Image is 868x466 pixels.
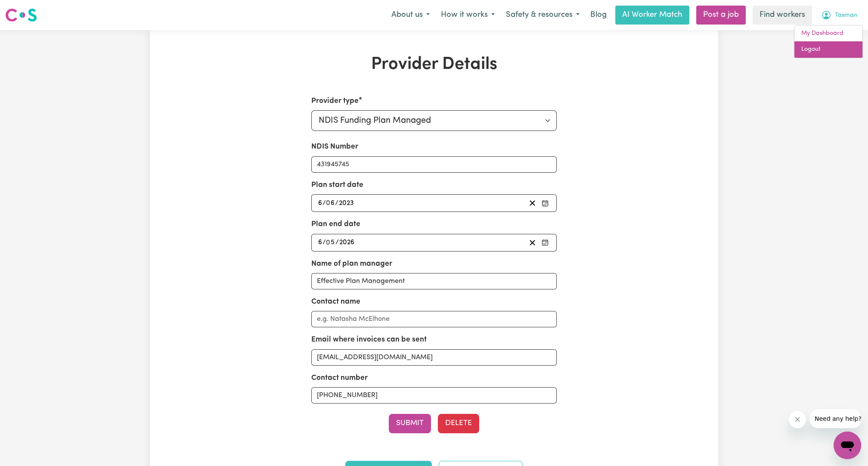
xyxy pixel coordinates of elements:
span: / [335,239,339,246]
label: Plan end date [311,219,360,230]
input: e.g. nat.mc@myplanmanager.com.au [311,349,557,366]
span: / [335,199,338,207]
input: -- [318,197,322,209]
a: Careseekers logo [5,5,37,25]
a: Post a job [696,6,746,25]
button: Delete [438,414,479,433]
label: Email where invoices can be sent [311,334,427,345]
button: How it works [435,6,500,24]
input: -- [318,237,322,249]
iframe: Button to launch messaging window [834,432,861,459]
label: Name of plan manager [311,258,392,270]
input: e.g. 0412 345 678 [311,387,557,404]
iframe: Message from company [809,409,861,428]
button: Clear plan start date [526,197,539,209]
span: 0 [326,239,330,246]
span: Need any help? [5,6,52,13]
button: Pick your plan end date [539,237,551,249]
label: Plan start date [311,180,363,191]
iframe: Close message [789,411,806,428]
span: / [322,199,326,207]
input: ---- [338,197,355,209]
a: Find workers [753,6,812,25]
a: AI Worker Match [615,6,689,25]
h1: Provider Details [250,54,618,75]
span: 0 [326,200,330,207]
input: e.g. Natasha McElhone [311,311,557,327]
a: Logout [794,41,862,58]
span: / [322,239,326,246]
input: ---- [339,237,355,249]
span: Tasman [835,11,857,20]
button: My Account [815,6,863,24]
label: Provider type [311,96,359,107]
input: e.g. MyPlanManager Pty. Ltd. [311,273,557,289]
button: Submit [389,414,431,433]
a: My Dashboard [794,25,862,42]
input: -- [326,197,335,209]
input: -- [326,237,335,249]
input: Enter your NDIS number [311,156,557,173]
label: Contact number [311,373,368,384]
label: NDIS Number [311,141,358,152]
button: Pick your plan start date [539,197,551,209]
div: My Account [794,25,863,58]
button: Safety & resources [500,6,585,24]
a: Blog [585,6,612,25]
button: About us [386,6,435,24]
button: Clear plan end date [526,237,539,249]
img: Careseekers logo [5,7,37,23]
label: Contact name [311,296,360,308]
